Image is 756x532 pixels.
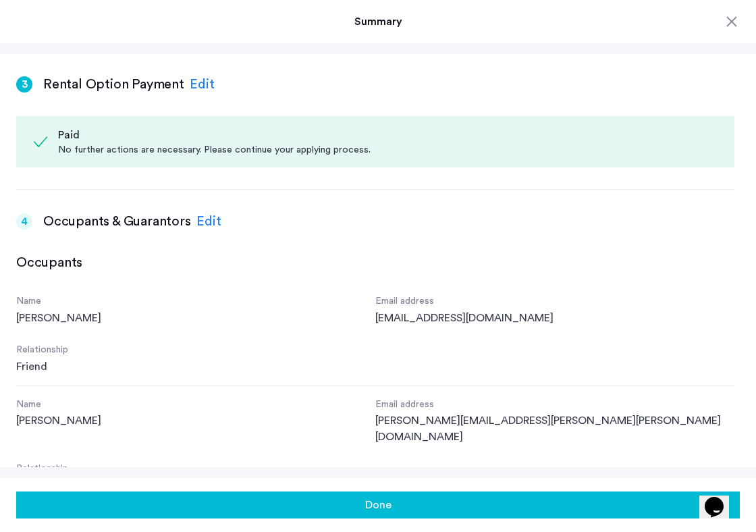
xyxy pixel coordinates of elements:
[16,76,32,92] div: 3
[190,74,215,95] div: Edit
[16,342,375,358] div: Relationship
[43,212,191,231] h3: Occupants & Guarantors
[16,294,375,310] div: Name
[16,397,375,413] div: Name
[16,413,375,429] div: [PERSON_NAME]
[16,358,375,375] div: Friend
[375,397,734,413] div: Email address
[375,294,734,310] div: Email address
[375,310,734,326] div: [EMAIL_ADDRESS][DOMAIN_NAME]
[16,213,32,230] div: 4
[16,253,82,272] h3: Occupants
[58,127,717,143] div: Paid
[58,143,717,157] div: No further actions are necessary. Please continue your applying process.
[196,211,221,232] div: Edit
[16,491,740,518] button: Done
[43,75,184,94] h3: Rental Option Payment
[699,478,742,518] iframe: chat widget
[16,461,375,477] div: Relationship
[16,310,375,326] div: [PERSON_NAME]
[375,413,734,445] div: [PERSON_NAME][EMAIL_ADDRESS][PERSON_NAME][PERSON_NAME][DOMAIN_NAME]
[16,14,740,30] h3: Summary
